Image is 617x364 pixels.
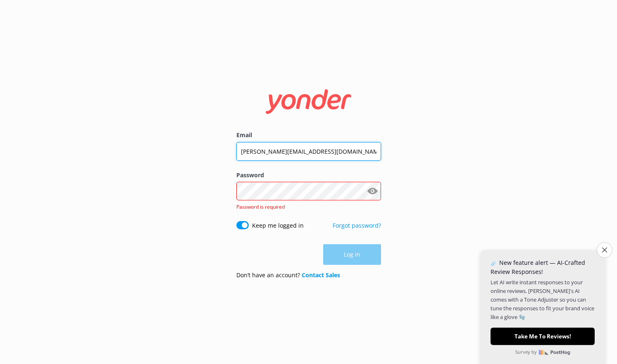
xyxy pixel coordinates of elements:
[252,221,304,230] label: Keep me logged in
[236,131,381,140] label: Email
[302,271,340,279] a: Contact Sales
[236,142,381,161] input: user@emailaddress.com
[333,221,381,229] a: Forgot password?
[236,271,340,280] p: Don’t have an account?
[236,203,285,210] span: Password is required
[364,183,381,200] button: Show password
[236,171,381,180] label: Password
